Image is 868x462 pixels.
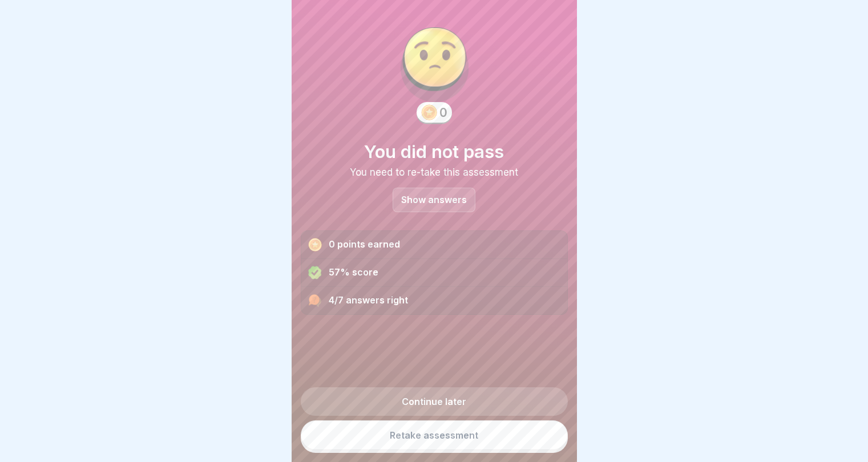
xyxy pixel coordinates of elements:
[301,167,568,178] div: You need to re-take this assessment
[301,259,567,287] div: 57% score
[301,231,567,259] div: 0 points earned
[439,106,447,120] div: 0
[401,195,467,205] p: Show answers
[301,141,568,162] h1: You did not pass
[301,387,568,416] a: Continue later
[301,420,568,450] a: Retake assessment
[301,287,567,314] div: 4/7 answers right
